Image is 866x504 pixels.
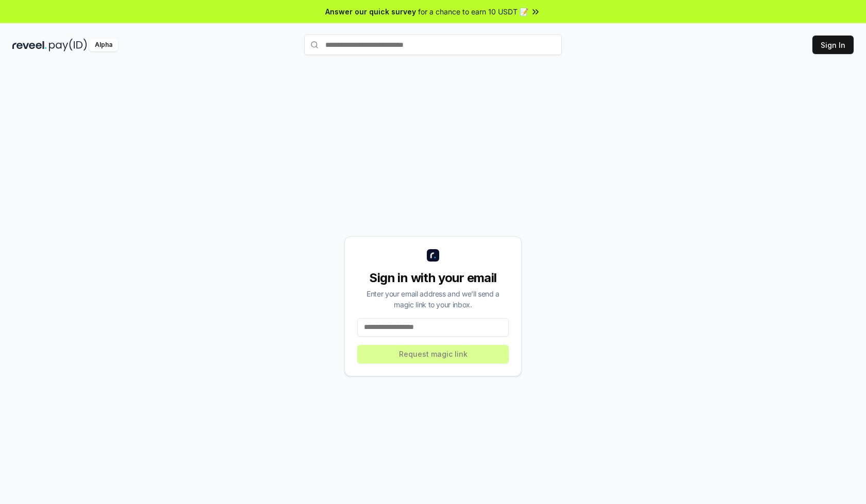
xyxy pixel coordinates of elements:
[418,6,528,17] span: for a chance to earn 10 USDT 📝
[357,288,509,310] div: Enter your email address and we’ll send a magic link to your inbox.
[49,39,87,51] img: pay_id
[12,39,47,51] img: reveel_dark
[89,39,118,51] div: Alpha
[427,249,439,262] img: logo_small
[812,36,854,54] button: Sign In
[357,270,509,286] div: Sign in with your email
[325,6,416,17] span: Answer our quick survey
